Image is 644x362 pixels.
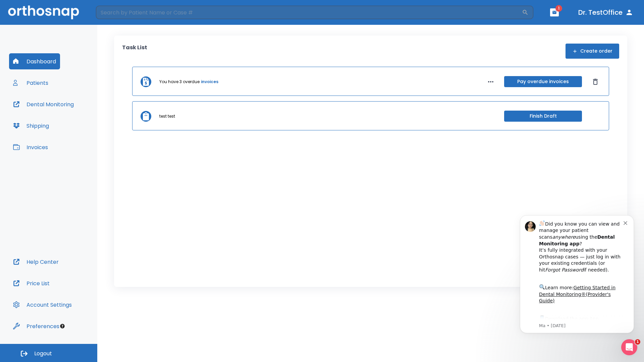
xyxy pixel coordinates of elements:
[9,53,60,69] button: Dashboard
[59,323,65,329] div: Tooltip anchor
[510,205,644,344] iframe: Intercom notifications message
[9,297,76,313] button: Account Settings
[9,118,53,134] button: Shipping
[9,96,78,112] button: Dental Monitoring
[201,79,218,85] a: invoices
[159,79,200,85] p: You have 3 overdue
[9,254,63,270] button: Help Center
[9,275,54,291] button: Price List
[555,5,562,12] span: 1
[29,118,114,124] p: Message from Ma, sent 1w ago
[9,139,52,155] button: Invoices
[590,76,601,87] button: Dismiss
[9,318,63,334] button: Preferences
[9,75,52,91] button: Patients
[122,44,147,59] p: Task List
[29,111,89,123] a: App Store
[34,350,52,357] span: Logout
[8,5,79,19] img: Orthosnap
[159,113,175,119] p: test test
[504,76,582,87] button: Pay overdue invoices
[635,339,640,345] span: 1
[566,44,619,59] button: Create order
[576,6,636,18] button: Dr. TestOffice
[114,14,119,20] button: Dismiss notification
[29,109,114,143] div: Download the app: | ​ Let us know if you need help getting started!
[621,339,637,355] iframe: Intercom live chat
[504,111,582,122] button: Finish Draft
[96,6,522,19] input: Search by Patient Name or Case #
